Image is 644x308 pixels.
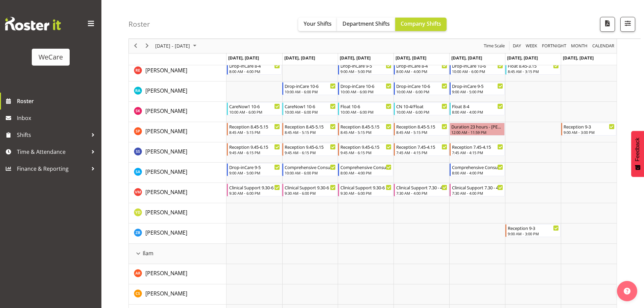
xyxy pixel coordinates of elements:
div: 9:45 AM - 6:15 PM [340,150,391,155]
div: Comprehensive Consult 10-6 [285,164,336,170]
a: [PERSON_NAME] [145,229,187,237]
div: Reception 8.45-5.15 [229,123,280,130]
h4: Roster [128,20,150,28]
td: Sara Sherwin resource [129,142,226,163]
div: Drop-inCare 10-6 [340,82,391,89]
td: Yvonne Denny resource [129,203,226,223]
div: 9:30 AM - 6:00 PM [285,190,336,196]
a: [PERSON_NAME] [145,147,187,156]
div: Viktoriia Molchanova"s event - Clinical Support 9.30-6 Begin From Monday, October 6, 2025 at 9:30... [227,184,282,196]
span: Company Shifts [401,20,441,27]
div: 10:00 AM - 6:00 PM [285,109,336,115]
button: Department Shifts [337,18,395,31]
span: Fortnight [541,42,567,50]
div: 8:45 AM - 5:15 PM [340,129,391,135]
span: [PERSON_NAME] [145,269,187,277]
a: [PERSON_NAME] [145,269,187,277]
div: Viktoriia Molchanova"s event - Clinical Support 9.30-6 Begin From Tuesday, October 7, 2025 at 9:3... [282,184,337,196]
div: Saahit Kour"s event - CareNow1 10-6 Begin From Monday, October 6, 2025 at 10:00:00 AM GMT+13:00 E... [227,102,282,115]
div: Float 10-6 [340,103,391,110]
div: 8:00 AM - 4:00 PM [229,69,280,74]
div: 9:00 AM - 5:00 PM [452,89,503,94]
td: Rachna Anderson resource [129,81,226,102]
span: [PERSON_NAME] [145,188,187,196]
div: Reception 7.45-4.15 [452,143,503,150]
div: Reception 8.45-5.15 [340,123,391,130]
div: October 06 - 12, 2025 [153,39,200,53]
td: Rachel Els resource [129,61,226,81]
div: 8:45 AM - 5:15 PM [229,129,280,135]
div: 9:30 AM - 6:00 PM [229,190,280,196]
span: [DATE], [DATE] [284,55,315,61]
span: Month [570,42,588,50]
span: [DATE] - [DATE] [154,42,191,50]
div: Reception 9.45-6.15 [285,143,336,150]
td: Saahit Kour resource [129,102,226,122]
div: Reception 9-3 [508,224,559,231]
div: 9:00 AM - 5:00 PM [229,170,280,175]
div: 10:00 AM - 6:00 PM [285,170,336,175]
div: Reception 9.45-6.15 [340,143,391,150]
td: Samantha Poultney resource [129,122,226,142]
div: 9:00 AM - 5:00 PM [340,69,391,74]
div: previous period [130,39,141,53]
div: Samantha Poultney"s event - Reception 8.45-5.15 Begin From Thursday, October 9, 2025 at 8:45:00 A... [394,123,449,136]
div: Saahit Kour"s event - CN 10-4/Float Begin From Thursday, October 9, 2025 at 10:00:00 AM GMT+13:00... [394,102,449,115]
button: Month [591,42,616,50]
div: 10:00 AM - 6:00 PM [340,89,391,94]
div: Samantha Poultney"s event - Reception 8.45-5.15 Begin From Wednesday, October 8, 2025 at 8:45:00 ... [338,123,393,136]
div: Sarah Abbott"s event - Comprehensive Consult 8-4 Begin From Friday, October 10, 2025 at 8:00:00 A... [450,163,505,176]
div: 12:00 AM - 11:59 PM [451,129,503,135]
td: Zephy Bennett resource [129,223,226,244]
span: calendar [592,42,615,50]
div: Drop-inCare 10-6 [396,82,447,89]
span: Time Scale [483,42,505,50]
button: Feedback - Show survey [631,131,644,177]
div: Rachna Anderson"s event - Drop-inCare 10-6 Begin From Tuesday, October 7, 2025 at 10:00:00 AM GMT... [282,82,337,95]
span: [PERSON_NAME] [145,127,187,135]
div: Float 8-4 [452,103,503,110]
span: Department Shifts [342,20,390,27]
div: WeCare [39,52,63,62]
div: Clinical Support 9.30-6 [340,184,391,191]
div: Rachel Els"s event - Float 8.45-3.15 Begin From Saturday, October 11, 2025 at 8:45:00 AM GMT+13:0... [505,62,560,75]
span: Finance & Reporting [17,164,88,174]
div: Duration 23 hours - [PERSON_NAME] [451,123,503,130]
div: next period [141,39,153,53]
div: Rachna Anderson"s event - Drop-inCare 9-5 Begin From Friday, October 10, 2025 at 9:00:00 AM GMT+1... [450,82,505,95]
a: [PERSON_NAME] [145,107,187,115]
div: 10:00 AM - 6:00 PM [285,89,336,94]
div: 8:45 AM - 3:15 PM [508,69,559,74]
div: Rachna Anderson"s event - Drop-inCare 10-6 Begin From Thursday, October 9, 2025 at 10:00:00 AM GM... [394,82,449,95]
div: Reception 7.45-4.15 [396,143,447,150]
div: Reception 8.45-5.15 [285,123,336,130]
button: Timeline Month [570,42,589,50]
td: Andrea Ramirez resource [129,264,226,284]
div: Viktoriia Molchanova"s event - Clinical Support 7.30 - 4 Begin From Friday, October 10, 2025 at 7... [450,184,505,196]
div: Reception 8.45-5.15 [396,123,447,130]
span: [PERSON_NAME] [145,148,187,155]
a: [PERSON_NAME] [145,289,187,298]
td: Viktoriia Molchanova resource [129,183,226,203]
div: Drop-inCare 8-4 [396,62,447,69]
div: Clinical Support 7.30 - 4 [452,184,503,191]
div: 8:00 AM - 4:00 PM [396,69,447,74]
div: Drop-inCare 10-6 [452,62,503,69]
div: 8:00 AM - 4:00 PM [452,109,503,115]
div: Clinical Support 7.30 - 4 [396,184,447,191]
span: Your Shifts [304,20,332,27]
div: Sarah Abbott"s event - Comprehensive Consult 10-6 Begin From Tuesday, October 7, 2025 at 10:00:00... [282,163,337,176]
div: 9:00 AM - 3:00 PM [564,129,615,135]
img: help-xxl-2.png [624,288,630,294]
a: [PERSON_NAME] [145,66,187,74]
div: Drop-inCare 8-4 [229,62,280,69]
button: Download a PDF of the roster according to the set date range. [600,17,615,32]
div: Float 8.45-3.15 [508,62,559,69]
span: [PERSON_NAME] [145,67,187,74]
div: Rachna Anderson"s event - Drop-inCare 10-6 Begin From Wednesday, October 8, 2025 at 10:00:00 AM G... [338,82,393,95]
div: Drop-inCare 9-5 [340,62,391,69]
div: Clinical Support 9.30-6 [229,184,280,191]
span: [PERSON_NAME] [145,168,187,175]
